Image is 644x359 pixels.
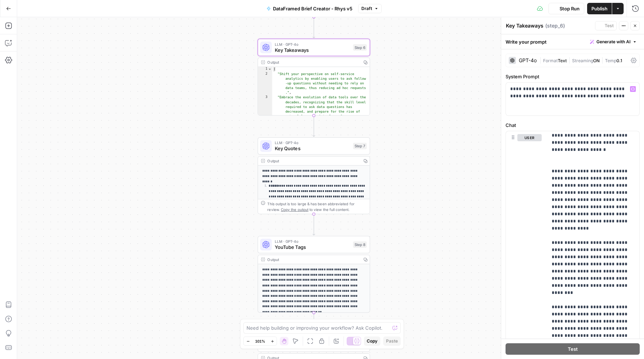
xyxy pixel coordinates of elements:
button: DataFramed Brief Creator - Rhys v5 [262,3,357,14]
button: Paste [383,336,401,346]
textarea: Key Takeaways [506,22,543,29]
button: Test [506,343,640,355]
div: LLM · GPT-4oKey TakeawaysStep 6Output[ "Shift your perspective on self-service analytics by enabl... [258,39,370,115]
span: DataFramed Brief Creator - Rhys v5 [273,5,352,12]
span: ON [593,58,600,63]
span: Key Takeaways [275,46,350,54]
div: GPT-4o [519,58,537,63]
button: Generate with AI [587,37,640,46]
div: 3 [258,95,272,119]
span: Publish [591,5,608,12]
g: Edge from step_7 to step_8 [313,214,315,235]
span: Links mentioned in the show [275,342,349,349]
button: Test [595,21,617,30]
span: Paste [386,338,398,344]
button: Stop Run [548,3,584,14]
span: Streaming [572,58,593,63]
span: 101% [255,338,265,344]
span: | [567,56,572,64]
span: Stop Run [560,5,580,12]
span: Format [543,58,558,63]
div: Write your prompt [501,34,644,49]
span: LLM · GPT-4o [275,140,350,146]
div: Step 6 [353,44,367,50]
div: 2 [258,72,272,95]
div: Output [267,59,358,65]
span: Copy the output [281,207,308,212]
div: Step 7 [353,143,367,149]
span: Text [558,58,567,63]
span: Test [605,23,614,29]
div: Step 8 [353,241,367,248]
span: | [540,56,543,64]
button: user [517,134,542,141]
span: Key Quotes [275,145,350,152]
g: Edge from step_5 to step_6 [313,17,315,38]
span: YouTube Tags [275,244,350,251]
label: System Prompt [506,73,640,80]
span: Copy [367,338,377,344]
span: Generate with AI [596,39,630,45]
button: Copy [364,336,380,346]
span: Draft [361,5,372,12]
div: Output [267,256,358,262]
span: LLM · GPT-4o [275,238,350,244]
span: LLM · GPT-4o [275,41,350,47]
label: Chat [506,122,640,129]
div: This output is too large & has been abbreviated for review. to view the full content. [267,201,367,212]
button: Draft [358,4,382,13]
div: Output [267,158,358,164]
g: Edge from step_6 to step_7 [313,115,315,137]
span: Toggle code folding, rows 1 through 8 [268,67,272,72]
div: 1 [258,67,272,72]
span: Test [568,345,578,353]
span: 0.1 [616,58,622,63]
span: Temp [605,58,616,63]
span: | [600,56,605,64]
button: Publish [587,3,612,14]
span: ( step_6 ) [545,22,565,29]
